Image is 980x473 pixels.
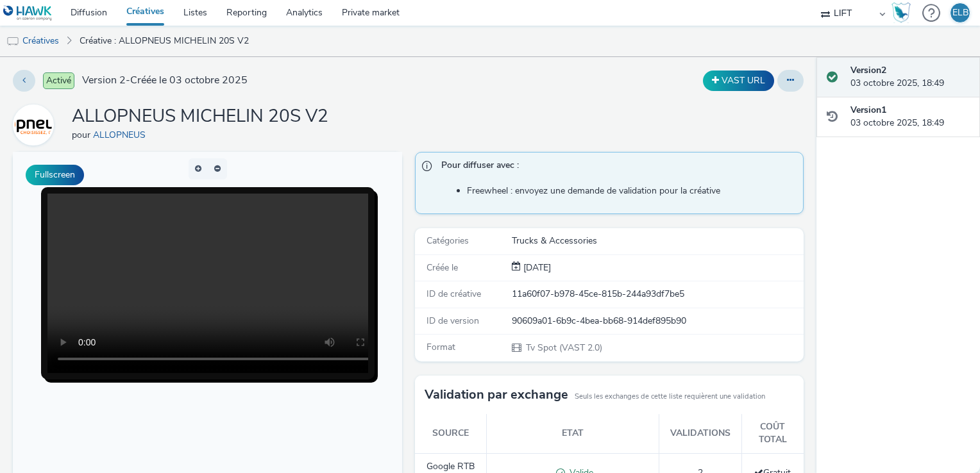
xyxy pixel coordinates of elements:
[3,5,53,21] img: undefined Logo
[427,315,479,327] span: ID de version
[850,104,970,130] div: 03 octobre 2025, 18:49
[467,185,797,197] li: Freewheel : envoyez une demande de validation pour la créative
[850,64,886,76] strong: Version 2
[700,71,777,91] div: Dupliquer la créative en un VAST URL
[13,119,59,131] a: ALLOPNEUS
[427,261,458,274] span: Créée le
[427,235,469,247] span: Catégories
[72,104,328,129] h1: ALLOPNEUS MICHELIN 20S V2
[512,235,802,247] div: Trucks & Accessories
[43,72,74,89] span: Activé
[26,165,84,185] button: Fullscreen
[415,414,487,453] th: Source
[521,261,551,274] span: [DATE]
[525,342,602,354] span: Tv Spot (VAST 2.0)
[521,261,551,274] div: Création 03 octobre 2025, 18:49
[741,414,804,453] th: Coût total
[73,26,255,56] a: Créative : ALLOPNEUS MICHELIN 20S V2
[512,288,802,301] div: 11a60f07-b978-45ce-815b-244a93df7be5
[850,104,886,116] strong: Version 1
[427,288,481,300] span: ID de créative
[6,35,19,48] img: tv
[659,414,741,453] th: Validations
[93,129,151,141] a: ALLOPNEUS
[441,159,791,176] span: Pour diffuser avec :
[486,414,659,453] th: Etat
[15,106,52,144] img: ALLOPNEUS
[952,3,968,22] div: ELB
[575,392,765,402] small: Seuls les exchanges de cette liste requièrent une validation
[425,385,568,404] h3: Validation par exchange
[427,341,455,353] span: Format
[891,3,911,23] img: Hawk Academy
[850,64,970,90] div: 03 octobre 2025, 18:49
[512,315,802,328] div: 90609a01-6b9c-4bea-bb68-914def895b90
[703,71,774,91] button: VAST URL
[82,73,248,88] span: Version 2 - Créée le 03 octobre 2025
[891,3,916,23] a: Hawk Academy
[72,129,93,141] span: pour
